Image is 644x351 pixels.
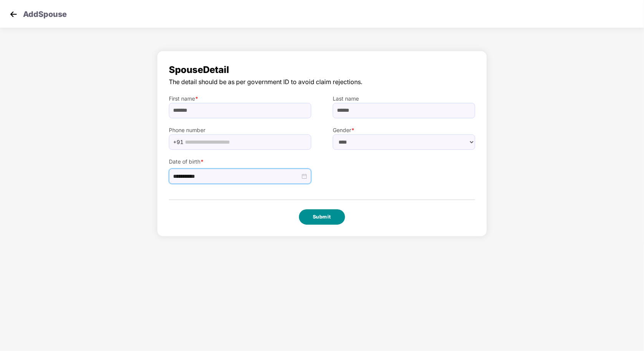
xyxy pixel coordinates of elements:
button: Submit [299,209,345,225]
p: Add Spouse [23,8,67,18]
img: svg+xml;base64,PHN2ZyB4bWxucz0iaHR0cDovL3d3dy53My5vcmcvMjAwMC9zdmciIHdpZHRoPSIzMCIgaGVpZ2h0PSIzMC... [8,8,19,20]
span: Spouse Detail [169,63,475,77]
span: +91 [173,136,183,148]
label: Last name [333,94,475,103]
span: close-circle [302,174,307,179]
label: Date of birth [169,157,311,166]
span: The detail should be as per government ID to avoid claim rejections. [169,77,475,87]
label: Gender [333,126,475,134]
label: Phone number [169,126,311,134]
label: First name [169,94,311,103]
